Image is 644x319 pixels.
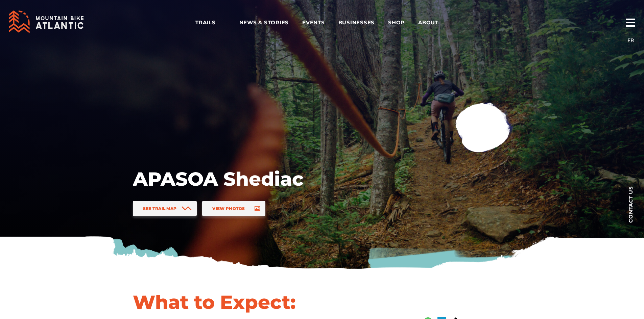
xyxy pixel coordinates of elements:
[418,19,449,26] span: About
[628,186,633,223] span: Contact us
[239,19,289,26] span: News & Stories
[302,19,325,26] span: Events
[338,19,375,26] span: Businesses
[627,37,634,43] a: FR
[212,206,245,211] span: View Photos
[143,206,177,211] span: See Trail Map
[617,176,644,233] a: Contact us
[133,167,349,191] h1: APASOA Shediac
[133,201,197,216] a: See Trail Map
[133,290,353,314] h1: What to Expect:
[388,19,405,26] span: Shop
[195,19,226,26] span: Trails
[202,201,265,216] a: View Photos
